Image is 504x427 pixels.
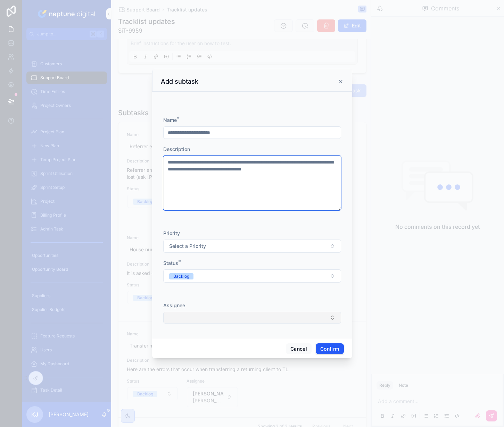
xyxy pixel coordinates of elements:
[161,77,198,86] h3: Add subtask
[163,240,341,253] button: Select Button
[163,260,178,266] span: Status
[173,273,189,279] div: Backlog
[163,117,177,123] span: Name
[169,243,206,250] span: Select a Priority
[163,230,180,236] span: Priority
[163,269,341,283] button: Select Button
[316,343,344,354] button: Confirm
[163,312,341,324] button: Select Button
[163,146,190,152] span: Description
[163,302,185,308] span: Assignee
[286,343,312,354] button: Cancel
